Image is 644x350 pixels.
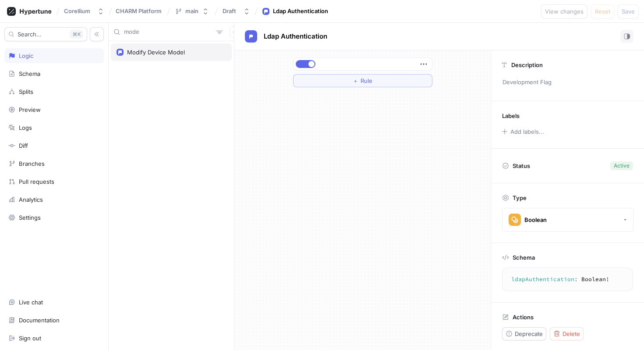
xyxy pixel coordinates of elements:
[264,33,327,40] span: Ldap Authentication
[499,75,637,90] p: Development Flag
[563,331,580,336] span: Delete
[499,126,546,137] button: Add labels...
[19,142,28,149] div: Diff
[60,4,108,18] button: Corellium
[515,331,543,336] span: Deprecate
[550,327,584,340] button: Delete
[19,214,41,221] div: Settings
[506,271,629,287] textarea: ldapAuthentication: Boolean!
[223,7,236,15] div: Draft
[513,160,530,172] p: Status
[618,4,639,18] button: Save
[361,78,372,83] span: Rule
[127,49,185,56] div: Modify Device Model
[591,4,614,18] button: Reset
[293,74,432,87] button: ＋Rule
[19,124,32,131] div: Logs
[70,30,83,39] div: K
[622,9,635,14] span: Save
[19,106,41,113] div: Preview
[513,254,535,261] p: Schema
[4,27,87,41] button: Search...K
[502,112,520,119] p: Labels
[510,129,544,135] div: Add labels...
[513,194,527,201] p: Type
[4,313,104,328] a: Documentation
[185,7,198,15] div: main
[513,314,534,321] p: Actions
[19,335,41,342] div: Sign out
[64,7,90,15] div: Corellium
[124,28,213,36] input: Search...
[19,70,40,77] div: Schema
[353,78,358,83] span: ＋
[219,4,254,18] button: Draft
[19,196,43,203] div: Analytics
[19,88,33,95] div: Splits
[524,216,547,224] div: Boolean
[116,8,162,14] span: CHARM Platform
[541,4,587,18] button: View changes
[19,317,60,324] div: Documentation
[502,208,633,232] button: Boolean
[18,32,42,37] span: Search...
[614,162,630,170] div: Active
[19,299,43,306] div: Live chat
[595,9,610,14] span: Reset
[19,178,54,185] div: Pull requests
[273,7,328,16] div: Ldap Authentication
[19,160,45,167] div: Branches
[19,52,33,59] div: Logic
[171,4,212,18] button: main
[545,9,584,14] span: View changes
[502,327,546,340] button: Deprecate
[511,61,543,68] p: Description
